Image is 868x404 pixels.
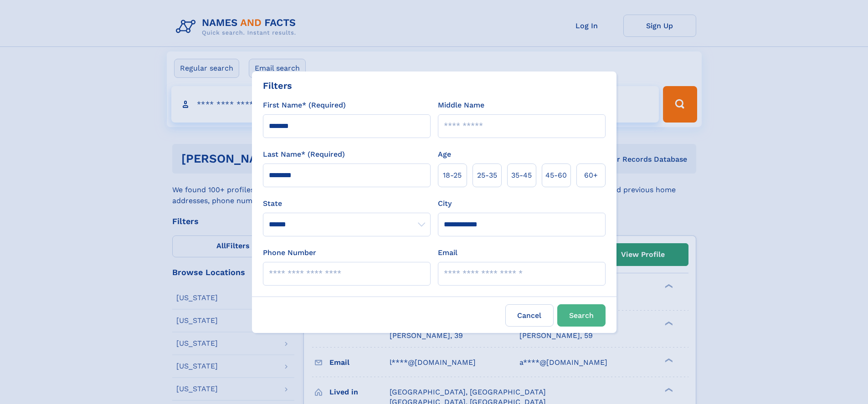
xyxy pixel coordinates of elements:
label: Last Name* (Required) [263,149,345,160]
span: 45‑60 [545,170,567,181]
span: 18‑25 [443,170,462,181]
label: Phone Number [263,247,316,258]
label: State [263,198,431,209]
span: 35‑45 [511,170,532,181]
button: Search [557,304,606,327]
span: 60+ [584,170,598,181]
label: Email [438,247,457,258]
div: Filters [263,79,292,92]
span: 25‑35 [477,170,497,181]
label: Cancel [505,304,554,327]
label: Middle Name [438,100,484,111]
label: City [438,198,452,209]
label: First Name* (Required) [263,100,346,111]
label: Age [438,149,451,160]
